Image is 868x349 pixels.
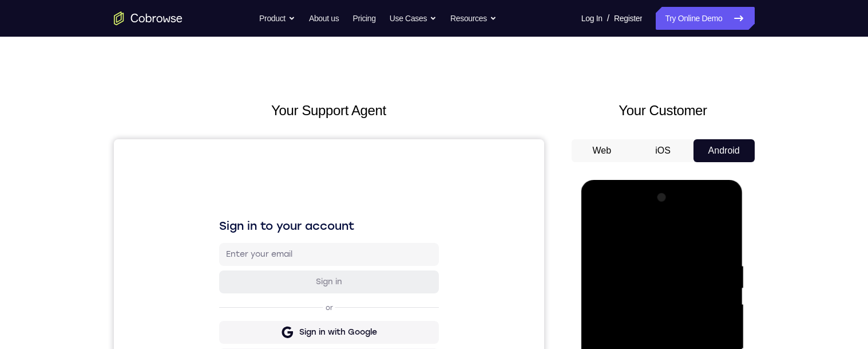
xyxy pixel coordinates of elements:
[572,100,755,121] h2: Your Customer
[572,139,633,162] button: Web
[181,242,268,254] div: Sign in with Intercom
[209,164,221,173] p: or
[114,11,183,25] a: Go to the home page
[614,7,642,30] a: Register
[183,270,267,281] div: Sign in with Zendesk
[581,7,603,30] a: Log In
[450,7,497,30] button: Resources
[105,182,325,205] button: Sign in with Google
[632,139,693,162] button: iOS
[693,139,755,162] button: Android
[309,7,339,30] a: About us
[352,7,375,30] a: Pricing
[607,11,609,25] span: /
[390,7,437,30] button: Use Cases
[186,215,263,226] div: Sign in with GitHub
[193,297,275,305] a: Create a new account
[105,209,325,232] button: Sign in with GitHub
[259,7,295,30] button: Product
[105,237,325,260] button: Sign in with Intercom
[105,296,325,305] p: Don't have an account?
[185,187,263,199] div: Sign in with Google
[114,100,544,121] h2: Your Support Agent
[105,264,325,287] button: Sign in with Zendesk
[656,7,754,30] a: Try Online Demo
